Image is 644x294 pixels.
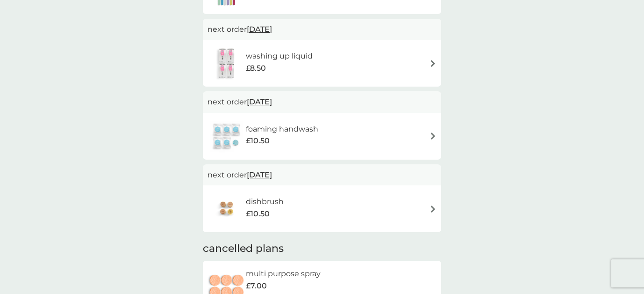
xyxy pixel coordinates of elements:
img: arrow right [429,132,436,140]
h6: foaming handwash [246,123,318,135]
p: next order [208,23,436,36]
img: washing up liquid [208,47,246,80]
span: £8.50 [246,62,266,74]
img: arrow right [429,60,436,67]
span: £7.00 [246,280,267,292]
h6: washing up liquid [246,50,313,62]
span: [DATE] [247,20,272,38]
h2: cancelled plans [203,242,441,256]
h6: multi purpose spray [246,268,343,280]
span: £10.50 [246,135,270,147]
span: [DATE] [247,93,272,111]
img: arrow right [429,206,436,213]
img: dishbrush [208,192,246,225]
span: £10.50 [246,208,270,220]
p: next order [208,96,436,108]
span: [DATE] [247,166,272,184]
img: foaming handwash [208,120,246,153]
p: next order [208,169,436,181]
h6: dishbrush [246,196,284,208]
